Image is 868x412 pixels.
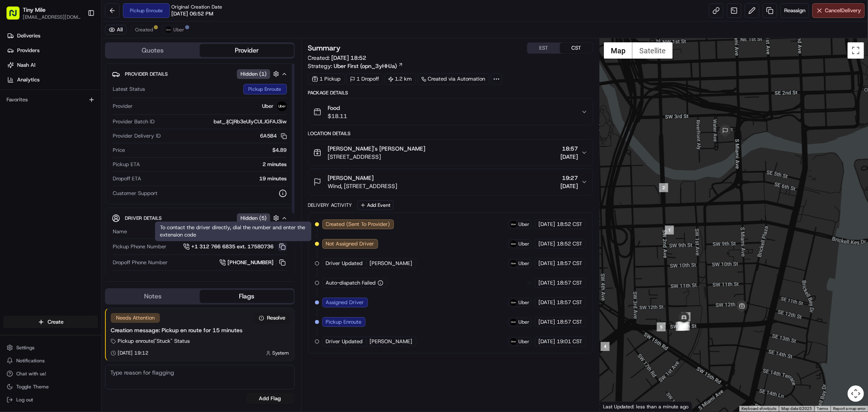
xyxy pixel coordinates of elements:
button: Tiny Mile [23,6,46,14]
span: Cancel Delivery [825,7,861,14]
button: [PERSON_NAME]Wind, [STREET_ADDRESS]19:27[DATE] [308,169,593,195]
span: Settings [16,344,35,351]
span: Food [328,104,348,112]
img: Google [602,401,629,412]
span: Latest Status [113,85,145,93]
img: uber-new-logo.jpeg [510,319,517,325]
span: API Documentation [77,118,131,126]
img: uber-new-logo.jpeg [510,299,517,306]
div: 1 Pickup [308,73,345,85]
a: Deliveries [3,29,101,42]
button: Add Event [357,200,394,210]
div: 1 [665,226,674,234]
button: Flags [200,290,294,303]
button: EST [527,43,560,53]
button: Create [3,316,98,329]
div: Location Details [308,130,593,137]
span: Customer Support [113,190,157,197]
img: uber-new-logo.jpeg [277,101,287,111]
button: Provider DetailsHidden (1) [112,67,288,81]
span: Driver Updated [326,260,363,267]
button: Toggle fullscreen view [848,42,864,59]
button: Chat with us! [3,368,98,379]
span: [DATE] [538,299,555,306]
span: Uber [518,260,529,267]
a: 💻API Documentation [66,115,134,129]
span: 19:27 [560,174,578,182]
img: uber-new-logo.jpeg [510,241,517,247]
div: 19 minutes [144,175,287,182]
button: Map camera controls [848,386,864,402]
span: System [273,350,289,356]
button: Food$18.11 [308,99,593,125]
a: Report a map error [833,406,866,411]
button: Notes [106,290,200,303]
span: 18:52 CST [557,221,582,228]
button: Start new chat [138,80,148,90]
a: Providers [3,44,101,57]
button: Add Flag [246,393,295,404]
img: uber-new-logo.jpeg [510,260,517,267]
span: Created [135,26,153,33]
span: [DATE] 19:12 [118,350,149,356]
span: [DATE] [538,240,555,248]
div: To contact the driver directly, dial the number and enter the extension code [155,221,311,241]
span: Driver Updated [326,338,363,345]
span: Analytics [17,76,39,83]
button: All [105,25,127,35]
span: Created (Sent To Provider) [326,221,390,228]
span: Uber [262,103,274,110]
span: Original Creation Date [171,4,222,10]
button: Log out [3,394,98,405]
span: Hidden ( 5 ) [241,215,267,222]
span: Dropoff ETA [113,175,141,182]
button: Quotes [106,44,200,57]
div: Start new chat [28,78,133,86]
div: 10 [678,322,687,331]
button: [PERSON_NAME]'s [PERSON_NAME][STREET_ADDRESS]18:57[DATE] [308,140,593,166]
div: 8 [676,322,685,331]
span: [DATE] [538,279,555,287]
button: Settings [3,342,98,353]
div: $3.00 [124,274,287,281]
a: 📗Knowledge Base [5,115,66,129]
div: Delivery Activity [308,202,352,208]
span: Uber [518,338,529,345]
div: Created via Automation [418,73,489,85]
span: Chat with us! [16,370,46,377]
span: Pickup Enroute [326,318,362,326]
button: [EMAIL_ADDRESS][DOMAIN_NAME] [23,14,81,20]
a: Open this area in Google Maps (opens a new window) [602,401,629,412]
button: Tiny Mile[EMAIL_ADDRESS][DOMAIN_NAME] [3,3,84,23]
a: [PHONE_NUMBER] [219,258,287,267]
span: 19:01 CST [557,338,582,345]
button: CST [560,43,593,53]
span: Uber [518,319,529,325]
span: Uber [518,241,529,247]
span: [PERSON_NAME] [370,338,413,345]
button: +1 312 766 6835 ext. 17580736 [183,242,287,251]
span: Deliveries [17,32,40,39]
a: Powered byPylon [57,138,98,144]
div: [PERSON_NAME] [130,228,287,235]
span: Toggle Theme [16,384,49,390]
button: Show satellite imagery [632,42,673,59]
span: 18:57 CST [557,279,582,287]
span: 18:52 CST [557,240,582,248]
span: Wind, [STREET_ADDRESS] [328,182,398,190]
button: Uber [162,25,188,35]
span: Map data ©2025 [781,406,812,411]
button: Toggle Theme [3,381,98,392]
button: Resolve [255,313,289,323]
span: Nash AI [17,61,35,69]
button: Hidden (5) [237,213,281,223]
button: Created [131,25,157,35]
span: [DATE] [538,318,555,326]
span: [DATE] [538,338,555,345]
span: [PERSON_NAME] [370,260,413,267]
button: Provider [200,44,294,57]
span: Reassign [784,7,805,14]
span: [PHONE_NUMBER] [227,259,273,266]
span: Notifications [16,357,45,364]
